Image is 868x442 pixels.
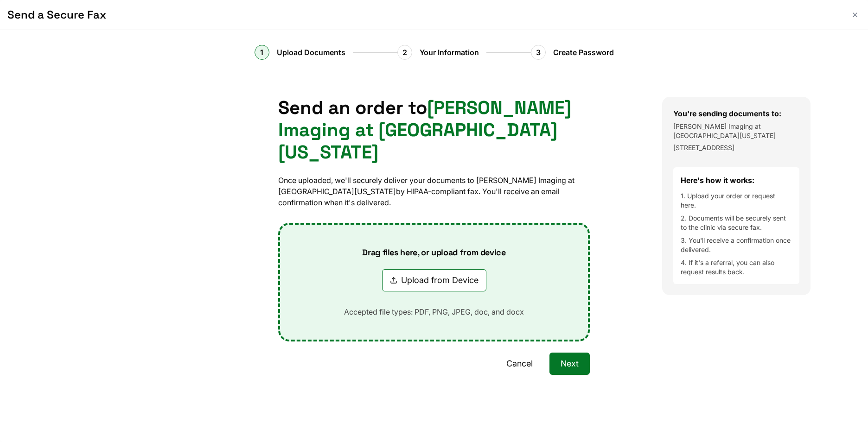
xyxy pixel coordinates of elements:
[531,45,546,60] div: 3
[681,214,792,232] li: 2. Documents will be securely sent to the clinic via secure fax.
[681,175,792,186] h4: Here's how it works:
[673,122,799,140] p: [PERSON_NAME] Imaging at [GEOGRAPHIC_DATA][US_STATE]
[7,7,842,22] h1: Send a Secure Fax
[673,143,799,152] p: [STREET_ADDRESS]
[278,96,571,164] span: [PERSON_NAME] Imaging at [GEOGRAPHIC_DATA][US_STATE]
[553,47,614,58] span: Create Password
[681,236,792,254] li: 3. You'll receive a confirmation once delivered.
[255,45,269,60] div: 1
[420,47,479,58] span: Your Information
[849,9,861,20] button: Close
[673,108,799,119] h3: You're sending documents to:
[277,47,345,58] span: Upload Documents
[681,258,792,277] li: 4. If it's a referral, you can also request results back.
[549,353,590,375] button: Next
[681,191,792,210] li: 1. Upload your order or request here.
[278,97,590,164] h1: Send an order to
[495,353,544,375] button: Cancel
[347,247,520,258] p: Drag files here, or upload from device
[329,306,539,317] p: Accepted file types: PDF, PNG, JPEG, doc, and docx
[278,175,590,208] p: Once uploaded, we'll securely deliver your documents to [PERSON_NAME] Imaging at [GEOGRAPHIC_DATA...
[397,45,412,60] div: 2
[382,269,486,291] button: Upload from Device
